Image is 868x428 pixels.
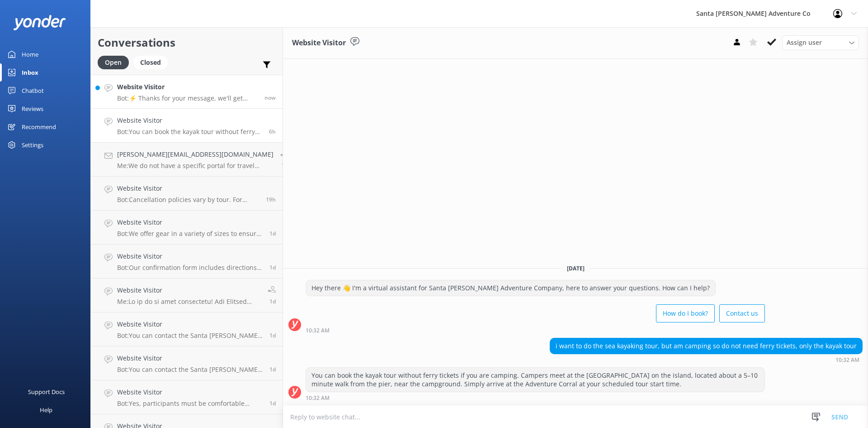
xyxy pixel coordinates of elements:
p: Bot: You can book the kayak tour without ferry tickets if you are camping. Campers meet at the [G... [117,128,262,136]
div: Closed [133,56,168,69]
span: 10:50am 12-Aug-2025 (UTC -07:00) America/Tijuana [269,332,276,339]
div: Assign User [782,35,859,50]
div: Chatbot [22,82,44,100]
a: Website VisitorBot:Yes, participants must be comfortable swimming in the ocean for kayaking tours... [91,380,283,414]
h4: [PERSON_NAME][EMAIL_ADDRESS][DOMAIN_NAME] [117,149,274,159]
a: Website VisitorBot:You can book the kayak tour without ferry tickets if you are camping. Campers ... [91,109,283,143]
span: 02:12pm 12-Aug-2025 (UTC -07:00) America/Tijuana [269,264,276,271]
div: Hey there 👋 I'm a virtual assistant for Santa [PERSON_NAME] Adventure Company, here to answer you... [306,280,715,296]
strong: 10:32 AM [306,328,330,333]
p: Bot: You can contact the Santa [PERSON_NAME] Adventure Co. team at [PHONE_NUMBER], or by emailing... [117,332,263,340]
p: Bot: Our confirmation form includes directions, but you can also visit our Google Map for informa... [117,264,263,272]
span: 02:35pm 12-Aug-2025 (UTC -07:00) America/Tijuana [269,230,276,237]
a: Website VisitorBot:Cancellation policies vary by tour. For Channel Islands tours, full refunds ar... [91,177,283,211]
span: 08:59pm 12-Aug-2025 (UTC -07:00) America/Tijuana [266,196,276,203]
div: Open [98,56,129,69]
div: i want to do the sea kayaking tour, but am camping so do not need ferry tickets, only the kayak tour [550,338,862,354]
span: 08:45am 12-Aug-2025 (UTC -07:00) America/Tijuana [269,399,276,407]
a: Website VisitorBot:You can contact the Santa [PERSON_NAME] Adventure Co. team at [PHONE_NUMBER], ... [91,346,283,380]
button: Contact us [719,304,765,322]
p: Bot: Yes, participants must be comfortable swimming in the ocean for kayaking tours. They should ... [117,399,263,408]
a: Website VisitorBot:Our confirmation form includes directions, but you can also visit our Google M... [91,245,283,279]
a: Closed [133,57,172,67]
div: Support Docs [28,383,65,401]
div: 10:32am 13-Aug-2025 (UTC -07:00) America/Tijuana [306,394,765,401]
h4: Website Visitor [117,183,259,193]
h4: Website Visitor [117,353,263,363]
h2: Conversations [98,34,276,51]
h4: Website Visitor [117,319,263,329]
div: Home [22,45,38,63]
div: 10:32am 13-Aug-2025 (UTC -07:00) America/Tijuana [550,356,863,363]
a: Website VisitorBot:You can contact the Santa [PERSON_NAME] Adventure Co. team at [PHONE_NUMBER], ... [91,313,283,346]
div: Settings [22,136,43,154]
h4: Website Visitor [117,251,263,261]
span: Assign user [787,38,822,48]
a: [PERSON_NAME][EMAIL_ADDRESS][DOMAIN_NAME]Me:We do not have a specific portal for travel advisors ... [91,143,283,177]
a: Website VisitorMe:Lo ip do si amet consectetu! Adi Elitsed Doeiu Tempo Inci utla et $765 dol magn... [91,279,283,313]
div: 10:32am 13-Aug-2025 (UTC -07:00) America/Tijuana [306,327,765,333]
h4: Website Visitor [117,285,261,295]
img: yonder-white-logo.png [14,15,66,30]
div: Inbox [22,63,38,82]
p: Me: Lo ip do si amet consectetu! Adi Elitsed Doeiu Tempo Inci utla et $765 dol magnaa. En admi ve... [117,298,261,306]
h4: Website Visitor [117,387,263,397]
h4: Website Visitor [117,217,263,227]
span: 04:35pm 13-Aug-2025 (UTC -07:00) America/Tijuana [264,94,276,101]
div: Help [40,401,52,419]
a: Open [98,57,133,67]
strong: 10:32 AM [835,357,859,363]
h3: Website Visitor [292,37,346,49]
p: Bot: We offer gear in a variety of sizes to ensure that our guests are comfortable and safe on ou... [117,230,263,238]
p: Bot: Cancellation policies vary by tour. For Channel Islands tours, full refunds are available if... [117,196,259,204]
span: [DATE] [561,264,590,272]
strong: 10:32 AM [306,395,330,401]
a: Website VisitorBot:We offer gear in a variety of sizes to ensure that our guests are comfortable ... [91,211,283,245]
div: You can book the kayak tour without ferry tickets if you are camping. Campers meet at the [GEOGRA... [306,368,764,392]
p: Me: We do not have a specific portal for travel advisors mostly due to system complexity and need... [117,162,274,170]
p: Bot: ⚡ Thanks for your message, we'll get back to you as soon as we can. You're also welcome to k... [117,94,258,102]
span: 08:47am 13-Aug-2025 (UTC -07:00) America/Tijuana [282,162,288,169]
p: Bot: You can contact the Santa [PERSON_NAME] Adventure Co. team at [PHONE_NUMBER], or by emailing... [117,365,263,374]
div: Recommend [22,118,56,136]
h4: Website Visitor [117,82,258,92]
span: 09:57am 12-Aug-2025 (UTC -07:00) America/Tijuana [269,365,276,373]
a: Website VisitorBot:⚡ Thanks for your message, we'll get back to you as soon as we can. You're als... [91,75,283,109]
span: 10:32am 13-Aug-2025 (UTC -07:00) America/Tijuana [269,128,276,135]
div: Reviews [22,100,43,118]
h4: Website Visitor [117,115,262,125]
button: How do I book? [656,304,715,322]
span: 12:13pm 12-Aug-2025 (UTC -07:00) America/Tijuana [269,298,276,305]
